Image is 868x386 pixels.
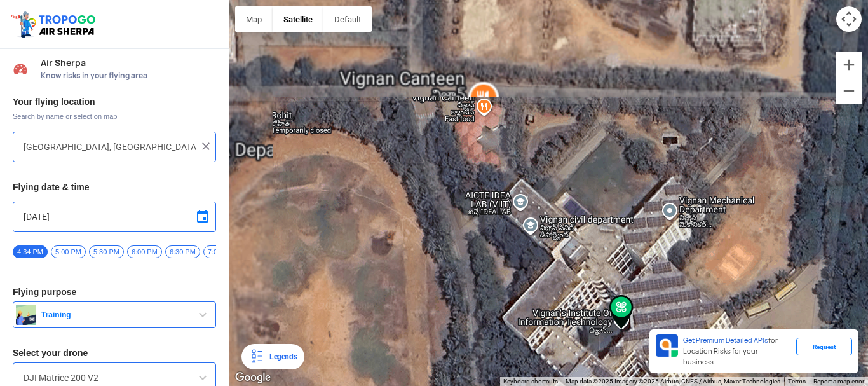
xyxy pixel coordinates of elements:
span: 6:30 PM [165,245,200,258]
span: 5:30 PM [89,245,124,258]
span: Training [36,310,195,320]
img: Google [232,369,274,386]
img: ic_close.png [200,140,212,153]
span: Air Sherpa [41,58,216,68]
span: Map data ©2025 Imagery ©2025 Airbus, CNES / Airbus, Maxar Technologies [566,378,780,385]
div: Legends [264,349,297,364]
img: Legends [249,349,264,364]
button: Zoom out [836,78,862,104]
h3: Flying purpose [13,287,216,296]
img: Premium APIs [656,334,678,357]
span: 6:00 PM [127,245,162,258]
h3: Select your drone [13,348,216,357]
span: 5:00 PM [51,245,86,258]
button: Map camera controls [836,6,862,32]
h3: Your flying location [13,97,216,106]
input: Search your flying location [24,139,196,155]
h3: Flying date & time [13,183,216,191]
span: Know risks in your flying area [41,71,216,81]
span: 7:00 PM [203,245,238,258]
div: Request [796,338,852,355]
img: ic_tgdronemaps.svg [10,10,100,39]
img: training.png [16,305,36,325]
button: Keyboard shortcuts [503,377,558,386]
span: Get Premium Detailed APIs [683,336,768,345]
img: Risk Scores [13,61,28,76]
input: Select Date [24,209,205,224]
button: Training [13,301,216,328]
div: for Location Risks for your business. [678,334,796,368]
input: Search by name or Brand [24,370,205,385]
span: 4:34 PM [13,245,48,258]
a: Report a map error [813,378,864,385]
button: Zoom in [836,52,862,78]
a: Open this area in Google Maps (opens a new window) [232,369,274,386]
a: Terms [788,378,806,385]
span: Search by name or select on map [13,111,216,121]
button: Show street map [235,6,273,32]
button: Show satellite imagery [273,6,323,32]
